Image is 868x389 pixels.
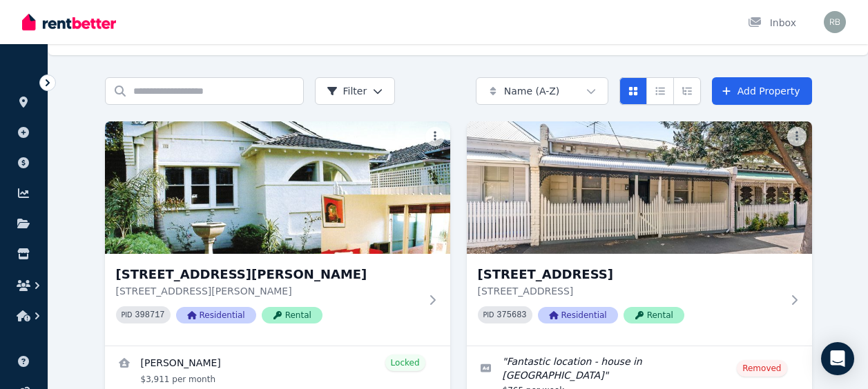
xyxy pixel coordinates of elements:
span: Rental [262,307,322,323]
span: Residential [538,307,618,323]
code: 398717 [135,310,164,320]
a: Add Property [712,77,812,105]
small: PID [483,311,494,319]
img: 27 Sutherland Rd, Armadale [105,121,450,254]
p: [STREET_ADDRESS][PERSON_NAME] [116,284,420,298]
h3: [STREET_ADDRESS] [478,265,782,284]
div: Inbox [748,16,796,30]
img: 131 Esplanade W, Port Melbourne [467,121,812,254]
button: Name (A-Z) [476,77,608,105]
div: Open Intercom Messenger [821,342,854,375]
button: Expanded list view [673,77,701,105]
p: [STREET_ADDRESS] [478,284,782,298]
span: Name (A-Z) [504,84,560,98]
a: 131 Esplanade W, Port Melbourne[STREET_ADDRESS][STREET_ADDRESS]PID 375683ResidentialRental [467,121,812,346]
button: Card view [619,77,647,105]
div: View options [619,77,701,105]
span: Rental [624,307,684,323]
button: More options [425,127,445,146]
a: 27 Sutherland Rd, Armadale[STREET_ADDRESS][PERSON_NAME][STREET_ADDRESS][PERSON_NAME]PID 398717Res... [105,121,450,346]
img: RentBetter [22,12,116,32]
button: Filter [315,77,396,105]
span: Filter [327,84,367,98]
span: Residential [176,307,256,323]
h3: [STREET_ADDRESS][PERSON_NAME] [116,265,420,284]
code: 375683 [496,310,526,320]
button: Compact list view [646,77,674,105]
button: More options [787,127,807,146]
small: PID [122,311,133,319]
img: Robert Ball [824,11,846,33]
